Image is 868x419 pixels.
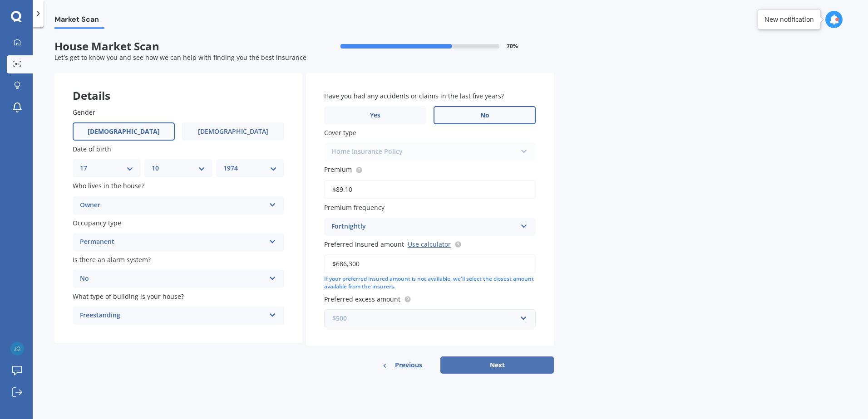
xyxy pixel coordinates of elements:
span: House Market Scan [54,40,304,53]
div: No [80,273,265,284]
div: Fortnightly [331,221,517,232]
span: [DEMOGRAPHIC_DATA] [88,128,160,136]
span: Market Scan [54,15,104,27]
div: If your preferred insured amount is not available, we'll select the closest amount available from... [324,275,536,291]
span: Preferred excess amount [324,295,400,303]
span: Premium frequency [324,203,385,212]
span: 70 % [507,43,518,49]
span: No [480,112,489,119]
span: Let's get to know you and see how we can help with finding you the best insurance [54,53,306,62]
div: $500 [332,313,517,323]
span: What type of building is your house? [73,292,184,301]
span: Occupancy type [73,219,121,227]
input: Enter premium [324,180,536,199]
div: Permanent [80,237,265,248]
span: Have you had any accidents or claims in the last five years? [324,92,504,100]
button: Next [440,356,554,374]
span: Date of birth [73,145,111,153]
div: New notification [764,15,814,24]
span: Cover type [324,128,356,137]
span: Is there an alarm system? [73,255,151,264]
div: Details [54,73,302,100]
span: [DEMOGRAPHIC_DATA] [198,128,268,136]
span: Gender [73,108,95,117]
span: Premium [324,166,352,174]
span: Previous [395,358,422,372]
img: b332035caa55495559615f7a760f43c3 [10,342,24,356]
div: Owner [80,200,265,211]
a: Use calculator [408,240,451,248]
span: Who lives in the house? [73,182,144,190]
div: Freestanding [80,310,265,321]
input: Enter amount [324,254,536,273]
span: Preferred insured amount [324,240,404,248]
span: Yes [370,112,380,119]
